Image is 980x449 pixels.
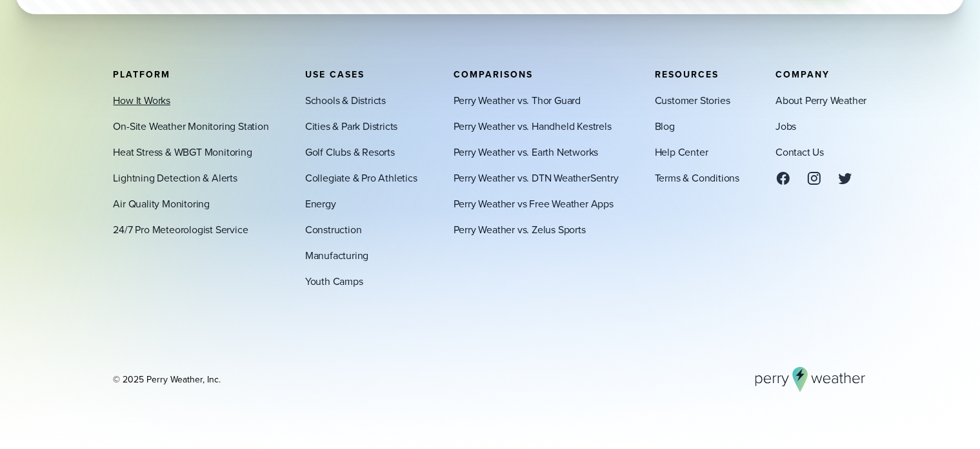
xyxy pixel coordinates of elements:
[114,92,171,108] a: How It Works
[655,92,730,108] a: Customer Stories
[454,67,533,81] span: Comparisons
[454,118,612,134] a: Perry Weather vs. Handheld Kestrels
[305,170,417,185] a: Collegiate & Pro Athletics
[454,170,619,185] a: Perry Weather vs. DTN WeatherSentry
[775,118,796,134] a: Jobs
[305,144,395,160] a: Golf Clubs & Resorts
[305,247,368,263] a: Manufacturing
[305,196,336,211] a: Energy
[775,92,866,108] a: About Perry Weather
[114,222,248,237] a: 24/7 Pro Meteorologist Service
[655,144,708,160] a: Help Center
[305,118,397,134] a: Cities & Park Districts
[305,67,365,81] span: Use Cases
[114,196,210,211] a: Air Quality Monitoring
[655,170,739,185] a: Terms & Conditions
[655,67,719,81] span: Resources
[775,67,830,81] span: Company
[305,222,362,237] a: Construction
[114,170,237,185] a: Lightning Detection & Alerts
[114,373,221,386] div: © 2025 Perry Weather, Inc.
[454,92,581,108] a: Perry Weather vs. Thor Guard
[454,222,586,237] a: Perry Weather vs. Zelus Sports
[305,92,386,108] a: Schools & Districts
[114,67,171,81] span: Platform
[114,118,269,134] a: On-Site Weather Monitoring Station
[305,273,363,289] a: Youth Camps
[655,118,675,134] a: Blog
[114,144,252,160] a: Heat Stress & WBGT Monitoring
[454,196,614,211] a: Perry Weather vs Free Weather Apps
[454,144,599,160] a: Perry Weather vs. Earth Networks
[775,144,824,160] a: Contact Us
